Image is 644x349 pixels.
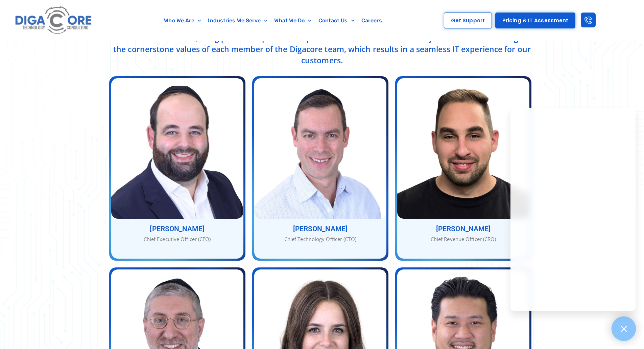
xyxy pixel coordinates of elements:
[495,13,575,28] a: Pricing & IT Assessment
[106,21,539,66] p: With many combined years of experience, [PERSON_NAME], [PERSON_NAME], and [PERSON_NAME], along wi...
[444,13,492,28] a: Get Support
[271,13,315,28] a: What We Do
[205,13,271,28] a: Industries We Serve
[397,78,529,219] img: Jacob Berezin - Chief Revenue Officer (CRO)
[254,78,386,219] img: Nathan Berger - Chief Technology Officer (CTO)
[451,18,485,23] span: Get Support
[161,13,205,28] a: Who We Are
[111,78,243,219] img: Abe-Kramer - Chief Executive Officer (CEO)
[358,13,386,28] a: Careers
[510,108,636,311] iframe: Chatgenie Messenger
[315,13,358,28] a: Contact Us
[254,235,386,243] div: Chief Technology Officer (CTO)
[111,225,243,233] h3: [PERSON_NAME]
[13,3,94,38] img: Digacore logo 1
[254,225,386,233] h3: [PERSON_NAME]
[397,235,529,243] div: Chief Revenue Officer (CRO)
[111,235,243,243] div: Chief Executive Officer (CEO)
[502,18,568,23] span: Pricing & IT Assessment
[127,13,420,28] nav: Menu
[397,225,529,233] h3: [PERSON_NAME]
